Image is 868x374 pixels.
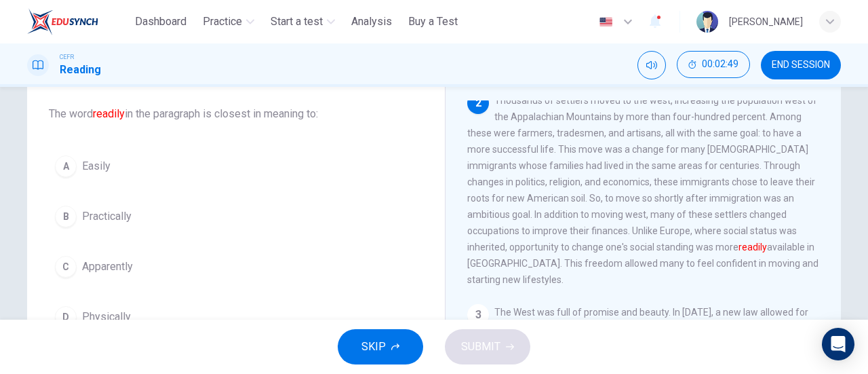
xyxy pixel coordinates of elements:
[82,309,131,325] span: Physically
[346,10,397,34] button: Analysis
[27,8,98,35] img: ELTC logo
[361,337,386,356] span: SKIP
[49,149,423,183] button: AEasily
[403,10,463,34] button: Buy a Test
[822,328,854,360] div: Open Intercom Messenger
[761,51,841,79] button: END SESSION
[637,51,666,79] div: Mute
[197,10,260,34] button: Practice
[351,14,392,30] span: Analysis
[338,329,423,364] button: SKIP
[49,300,423,334] button: DPhysically
[82,259,133,275] span: Apparently
[271,14,323,30] span: Start a test
[265,10,340,34] button: Start a test
[49,106,423,122] span: The word in the paragraph is closest in meaning to:
[55,155,77,177] div: A
[130,10,192,34] button: Dashboard
[55,256,77,278] div: C
[677,51,750,79] div: Hide
[135,14,186,30] span: Dashboard
[49,250,423,284] button: CApparently
[60,62,101,78] h1: Reading
[49,200,423,233] button: BPractically
[597,17,614,27] img: en
[738,242,767,253] font: readily
[55,306,77,328] div: D
[467,304,489,326] div: 3
[27,8,130,35] a: ELTC logo
[82,158,111,174] span: Easily
[82,208,132,225] span: Practically
[696,11,718,33] img: Profile picture
[203,14,242,30] span: Practice
[677,51,750,78] button: 00:02:49
[93,107,125,120] font: readily
[702,59,738,70] span: 00:02:49
[772,60,830,71] span: END SESSION
[60,52,74,62] span: CEFR
[408,14,458,30] span: Buy a Test
[467,92,489,114] div: 2
[729,14,803,30] div: [PERSON_NAME]
[55,206,77,227] div: B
